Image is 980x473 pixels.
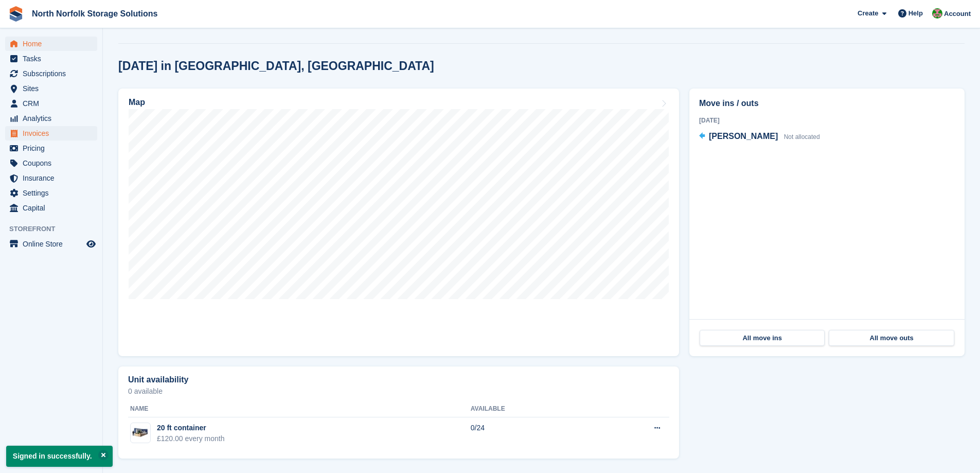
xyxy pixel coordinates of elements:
[23,111,84,126] span: Analytics
[908,8,923,19] span: Help
[118,59,434,73] h2: [DATE] in [GEOGRAPHIC_DATA], [GEOGRAPHIC_DATA]
[6,446,113,467] p: Signed in successfully.
[699,130,820,144] a: [PERSON_NAME] Not allocated
[699,116,955,125] div: [DATE]
[858,8,878,19] span: Create
[23,126,84,141] span: Invoices
[23,66,84,81] span: Subscriptions
[8,6,24,22] img: stora-icon-8386f47178a22dfd0bd8f6a31ec36ba5ce8667c1dd55bd0f319d3a0aa187defe.svg
[23,171,84,185] span: Insurance
[23,201,84,215] span: Capital
[5,126,97,141] a: menu
[157,423,225,433] div: 20 ft container
[28,5,162,22] a: North Norfolk Storage Solutions
[85,238,97,250] a: Preview store
[23,186,84,200] span: Settings
[23,237,84,251] span: Online Store
[699,97,955,110] h2: Move ins / outs
[23,81,84,96] span: Sites
[129,98,145,107] h2: Map
[932,8,942,19] img: Katherine Phelps
[23,51,84,66] span: Tasks
[131,426,150,441] img: 20.jpg
[471,401,593,417] th: Available
[23,156,84,170] span: Coupons
[829,330,954,346] a: All move outs
[9,224,102,234] span: Storefront
[944,9,971,19] span: Account
[5,66,97,81] a: menu
[5,111,97,126] a: menu
[23,37,84,51] span: Home
[709,132,778,141] span: [PERSON_NAME]
[5,171,97,185] a: menu
[23,96,84,111] span: CRM
[128,375,188,384] h2: Unit availability
[471,417,593,450] td: 0/24
[5,51,97,66] a: menu
[118,89,679,356] a: Map
[5,96,97,111] a: menu
[5,237,97,251] a: menu
[5,186,97,200] a: menu
[5,201,97,215] a: menu
[5,37,97,51] a: menu
[784,133,820,141] span: Not allocated
[128,388,669,395] p: 0 available
[128,401,471,417] th: Name
[5,81,97,96] a: menu
[5,156,97,170] a: menu
[5,141,97,155] a: menu
[157,433,225,444] div: £120.00 every month
[23,141,84,155] span: Pricing
[700,330,825,346] a: All move ins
